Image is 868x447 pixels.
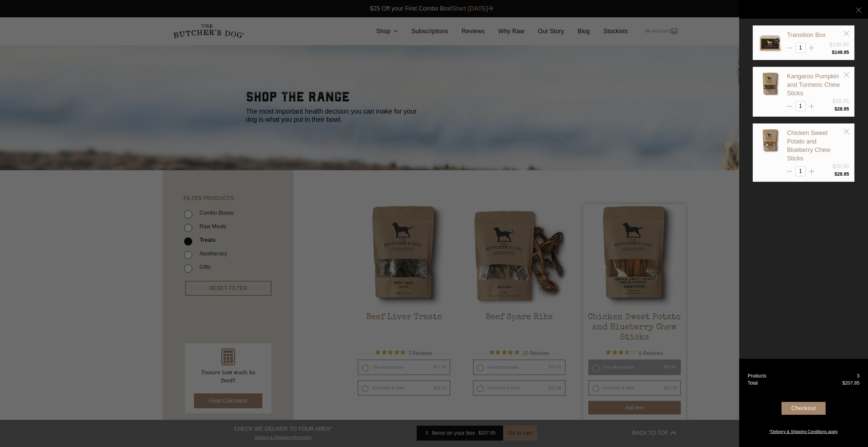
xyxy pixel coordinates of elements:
[739,359,868,447] a: Products 3 Total $207.85 Checkout
[842,380,845,386] span: $
[832,97,849,105] div: $28.95
[758,129,782,153] img: Chicken Sweet Potato and Blueberry Chew Sticks
[787,130,830,162] a: Chicken Sweet Potato and Blueberry Chew Sticks
[834,171,849,177] bdi: 28.95
[758,31,782,55] img: Transition Box
[787,32,826,38] a: Transition Box
[857,372,860,380] div: 3
[739,427,868,435] a: *Delivery & Shipping Conditions apply
[829,41,849,49] div: $149.95
[832,162,849,171] div: $28.95
[834,106,837,112] span: $
[832,50,834,55] span: $
[834,171,837,177] span: $
[748,380,758,387] div: Total
[758,72,782,96] img: Kangaroo Pumpkin and Turmeric Chew Sticks
[748,372,766,380] div: Products
[834,106,849,112] bdi: 28.95
[842,380,860,386] bdi: 207.85
[782,402,826,415] div: Checkout
[832,50,849,55] bdi: 149.95
[787,73,840,97] a: Kangaroo Pumpkin and Turmeric Chew Sticks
